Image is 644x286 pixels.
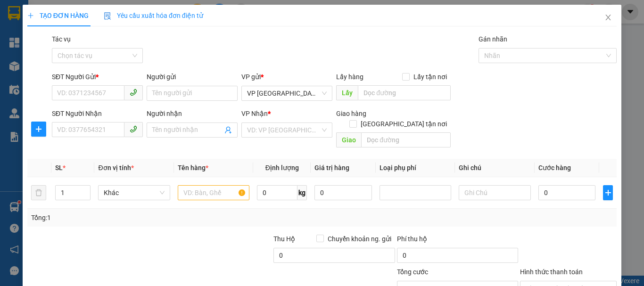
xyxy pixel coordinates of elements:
[31,122,46,137] button: plus
[397,234,518,248] div: Phí thu hộ
[324,234,395,244] span: Chuyển khoản ng. gửi
[98,164,133,172] span: Đơn vị tính
[361,132,451,147] input: Dọc đường
[52,72,143,82] div: SĐT Người Gửi
[595,5,621,31] button: Close
[603,185,613,200] button: plus
[604,14,612,21] span: close
[297,185,307,200] span: kg
[265,164,299,172] span: Định lượng
[104,12,111,20] img: icon
[130,125,137,133] span: phone
[336,85,358,100] span: Lấy
[178,185,249,200] input: VD: Bàn, Ghế
[479,35,507,43] label: Gán nhãn
[104,12,203,19] span: Yêu cầu xuất hóa đơn điện tử
[336,110,366,117] span: Giao hàng
[147,72,238,82] div: Người gửi
[314,164,349,172] span: Giá trị hàng
[410,72,451,82] span: Lấy tận nơi
[603,189,612,196] span: plus
[358,85,451,100] input: Dọc đường
[27,12,34,19] span: plus
[357,119,451,129] span: [GEOGRAPHIC_DATA] tận nơi
[520,268,583,276] label: Hình thức thanh toán
[178,164,208,172] span: Tên hàng
[314,185,372,200] input: 0
[27,12,89,19] span: TẠO ĐƠN HÀNG
[397,268,428,276] span: Tổng cước
[273,235,295,243] span: Thu Hộ
[32,125,46,133] span: plus
[241,110,268,117] span: VP Nhận
[31,185,46,200] button: delete
[376,159,455,177] th: Loại phụ phí
[31,212,249,223] div: Tổng: 1
[538,164,571,172] span: Cước hàng
[336,73,363,81] span: Lấy hàng
[52,108,143,119] div: SĐT Người Nhận
[247,86,327,100] span: VP Bình Lộc
[52,35,71,43] label: Tác vụ
[55,164,63,172] span: SL
[224,126,232,134] span: user-add
[241,72,332,82] div: VP gửi
[104,186,164,200] span: Khác
[455,159,534,177] th: Ghi chú
[130,89,137,96] span: phone
[147,108,238,119] div: Người nhận
[459,185,530,200] input: Ghi Chú
[336,132,361,147] span: Giao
